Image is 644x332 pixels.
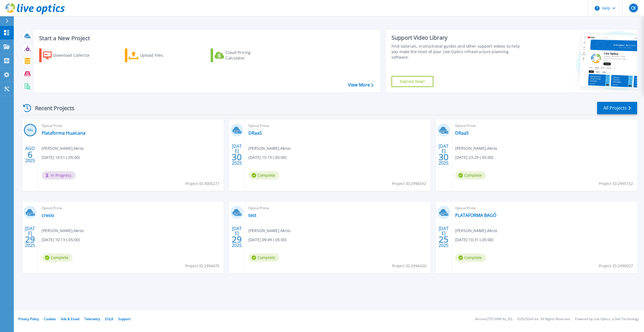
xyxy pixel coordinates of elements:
span: Complete [248,254,279,262]
div: Download Collector [53,50,97,61]
span: [PERSON_NAME] , Akros [248,145,291,151]
div: AGO 2025 [25,145,35,165]
div: [DATE] 2025 [232,227,242,247]
li: Powered by Live Optics, a Dell Technology [575,317,639,321]
a: EULA [105,317,113,321]
div: [DATE] 2025 [438,145,449,165]
span: Optical Prime [455,123,634,129]
li: © 2025 Dell Inc. All Rights Reserved [517,317,570,321]
span: Optical Prime [248,123,427,129]
span: [DATE] 23:29 (-05:00) [455,154,493,160]
span: [PERSON_NAME] , Akros [455,145,497,151]
a: DRaaS [455,130,469,136]
span: [PERSON_NAME] , Akros [42,145,84,151]
span: Complete [455,254,486,262]
span: Project ID: 2995152 [599,181,633,187]
a: Plataforma Huaicana [42,130,85,136]
span: [DATE] 10:13 (-05:00) [42,237,80,243]
span: Project ID: 2994475 [185,263,219,269]
div: Upload Files [140,50,184,61]
a: Ads & Email [61,317,79,321]
span: Project ID: 3005277 [185,181,219,187]
div: [DATE] 2025 [25,227,35,247]
div: Find tutorials, instructional guides and other support videos to help you make the most of your L... [391,43,521,60]
a: Explore Now! [391,76,433,87]
span: 30 [232,155,242,159]
span: [DATE] 10:31 (-05:00) [455,237,493,243]
span: [DATE] 09:49 (-05:00) [248,237,286,243]
span: Project ID: 2994420 [392,263,426,269]
span: [PERSON_NAME] , Akros [42,228,84,234]
span: Complete [455,171,486,179]
a: cresio [42,213,54,218]
a: Support [118,317,130,321]
div: Cloud Pricing Calculator [226,50,270,61]
span: [PERSON_NAME] , Akros [248,228,291,234]
div: [DATE] 2025 [232,145,242,165]
a: test [248,213,256,218]
a: Cookies [44,317,56,321]
span: Optical Prime [248,205,427,211]
span: 29 [25,237,35,242]
a: View More [348,82,374,88]
div: Support Video Library [391,34,521,41]
a: Cloud Pricing Calculator [211,48,272,62]
a: Telemetry [84,317,100,321]
a: DRaaS [248,130,262,136]
span: Complete [42,254,73,262]
span: Project ID: 2990027 [599,263,633,269]
span: 6 [28,152,33,157]
div: Recent Projects [21,101,82,115]
div: [DATE] 2025 [438,227,449,247]
a: All Projects [597,102,637,114]
a: Download Collector [39,48,101,62]
span: [PERSON_NAME] , Akros [455,228,497,234]
span: [DATE] 14:51 (-05:00) [42,154,80,160]
span: Optical Prime [455,205,634,211]
li: Version: [TECHNICAL_ID] [475,317,512,321]
h3: 99 [24,127,37,134]
span: % [31,129,33,132]
span: 30 [439,155,449,159]
span: 25 [439,237,449,242]
h3: Start a New Project [39,35,373,41]
a: Privacy Policy [18,317,39,321]
span: [DATE] 15:19 (-05:00) [248,154,286,160]
span: OI [631,6,635,10]
span: Project ID: 2996592 [392,181,426,187]
a: PLATAFORMA BAGÓ [455,213,496,218]
span: Optical Prime [42,123,220,129]
span: In Progress [42,171,76,179]
span: Optical Prime [42,205,220,211]
span: Complete [248,171,279,179]
a: Upload Files [125,48,186,62]
span: 29 [232,237,242,242]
